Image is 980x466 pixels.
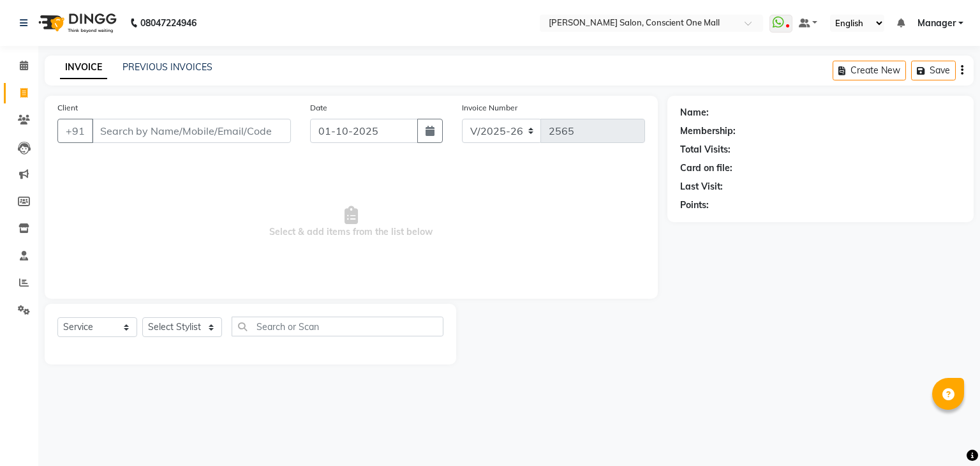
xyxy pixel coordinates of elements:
input: Search or Scan [232,317,443,336]
label: Date [310,102,327,114]
button: Save [911,61,956,80]
button: Create New [833,61,906,80]
div: Card on file: [680,162,732,175]
label: Client [57,102,78,114]
a: PREVIOUS INVOICES [122,61,212,73]
b: 08047224946 [140,5,197,41]
span: Select & add items from the list below [57,158,645,286]
span: Manager [917,17,956,30]
a: INVOICE [60,56,107,79]
iframe: chat widget [926,415,967,453]
input: Search by Name/Mobile/Email/Code [92,119,291,143]
img: logo [33,5,120,41]
div: Total Visits: [680,143,731,156]
div: Name: [680,106,709,119]
button: +91 [57,119,93,143]
div: Membership: [680,124,736,138]
div: Points: [680,199,709,212]
label: Invoice Number [462,102,517,114]
div: Last Visit: [680,180,723,193]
